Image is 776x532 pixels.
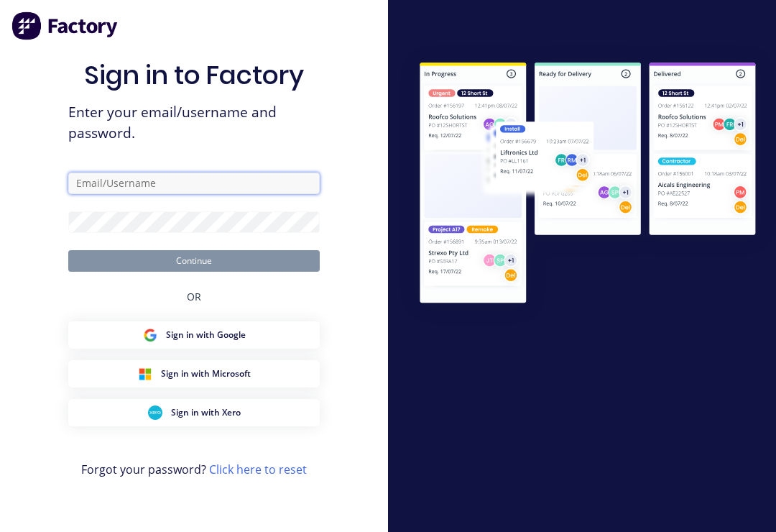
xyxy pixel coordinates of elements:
img: Google Sign in [143,328,157,342]
span: Sign in with Google [166,329,246,341]
img: Xero Sign in [148,405,162,420]
a: Click here to reset [209,462,307,477]
button: Microsoft Sign inSign in with Microsoft [68,360,320,387]
span: Enter your email/username and password. [68,102,320,144]
input: Email/Username [68,173,320,194]
span: Sign in with Microsoft [161,367,251,380]
h1: Sign in to Factory [84,60,304,91]
img: Sign in [399,44,776,325]
span: Forgot your password? [81,461,307,478]
div: OR [187,272,201,321]
button: Xero Sign inSign in with Xero [68,399,320,426]
span: Sign in with Xero [171,406,241,419]
img: Factory [11,12,119,40]
img: Microsoft Sign in [138,367,152,381]
button: Google Sign inSign in with Google [68,321,320,349]
button: Continue [68,250,320,272]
